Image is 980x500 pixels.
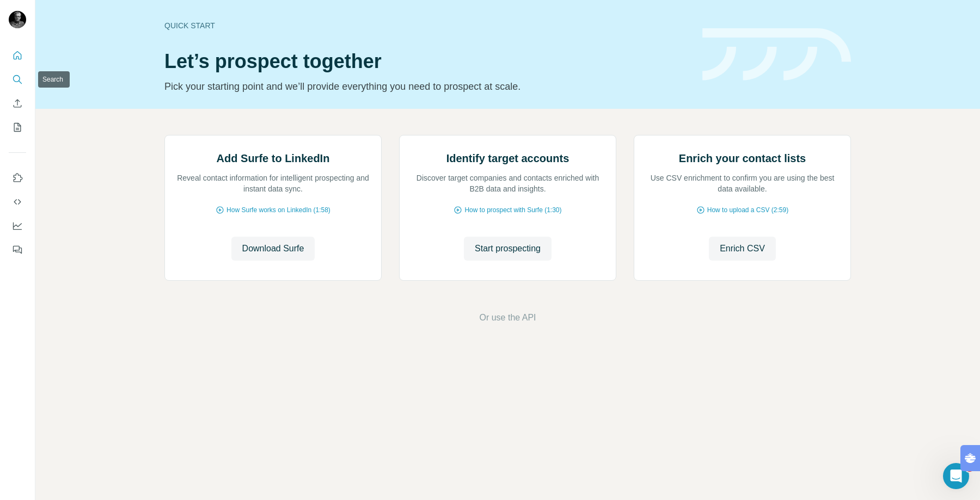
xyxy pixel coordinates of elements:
[9,192,26,212] button: Use Surfe API
[231,237,315,261] button: Download Surfe
[217,151,330,166] h2: Add Surfe to LinkedIn
[164,20,689,31] div: Quick start
[707,205,788,215] span: How to upload a CSV (2:59)
[9,70,26,89] button: Search
[720,242,765,255] span: Enrich CSV
[645,172,840,194] p: Use CSV enrichment to confirm you are using the best data available.
[176,172,370,194] p: Reveal contact information for intelligent prospecting and instant data sync.
[475,242,541,255] span: Start prospecting
[709,237,776,261] button: Enrich CSV
[464,205,561,215] span: How to prospect with Surfe (1:30)
[9,118,26,137] button: My lists
[411,172,605,194] p: Discover target companies and contacts enriched with B2B data and insights.
[242,242,304,255] span: Download Surfe
[464,237,552,261] button: Start prospecting
[943,463,969,489] iframe: Intercom live chat
[164,51,689,72] h1: Let’s prospect together
[479,311,536,324] button: Or use the API
[9,46,26,65] button: Quick start
[9,168,26,188] button: Use Surfe on LinkedIn
[9,240,26,260] button: Feedback
[226,205,330,215] span: How Surfe works on LinkedIn (1:58)
[9,11,26,28] img: Avatar
[9,94,26,113] button: Enrich CSV
[9,216,26,236] button: Dashboard
[446,151,569,166] h2: Identify target accounts
[164,79,689,94] p: Pick your starting point and we’ll provide everything you need to prospect at scale.
[702,28,851,81] img: banner
[679,151,806,166] h2: Enrich your contact lists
